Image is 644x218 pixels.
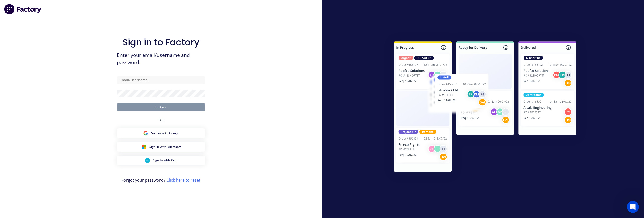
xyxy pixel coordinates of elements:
button: Microsoft Sign inSign in with Microsoft [117,142,205,152]
h1: Sign in to Factory [123,37,199,48]
button: Continue [117,103,205,111]
button: go back [3,2,13,12]
span: Enter your email/username and password. [117,52,205,66]
div: Close [88,2,97,11]
a: Click here to reset [166,177,200,183]
iframe: Intercom live chat [627,201,639,213]
button: Xero Sign inSign in with Xero [117,156,205,165]
span: Sign in with Microsoft [149,144,181,149]
img: Factory [4,4,42,14]
span: Sign in with Google [151,131,179,135]
span: Forgot your password? [122,177,200,183]
button: Google Sign inSign in with Google [117,128,205,138]
img: Xero Sign in [145,158,150,163]
div: OR [158,111,164,128]
img: Microsoft Sign in [141,144,146,149]
input: Email/Username [117,76,205,84]
img: Google Sign in [143,131,148,136]
img: Sign in [383,31,587,184]
span: Sign in with Xero [153,158,177,163]
h1: Share it with us [30,3,72,11]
